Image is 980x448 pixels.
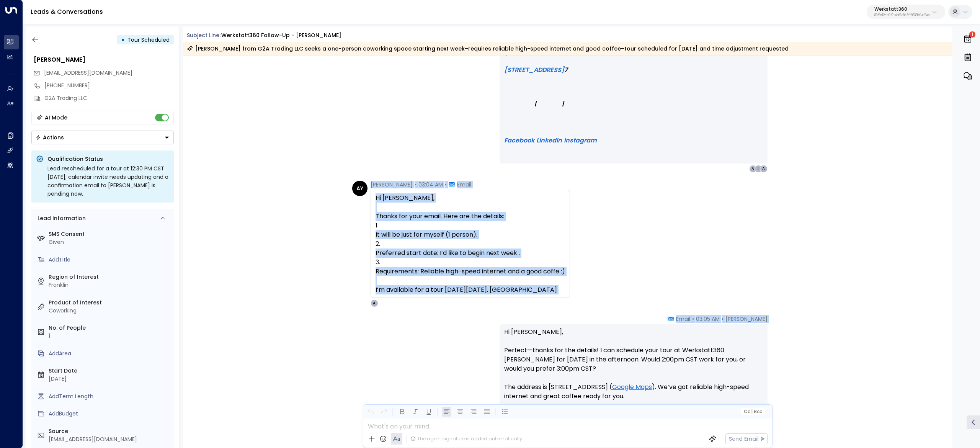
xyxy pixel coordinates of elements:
span: • [445,181,447,188]
div: I [755,165,762,173]
p: Qualification Status [47,155,169,163]
div: [DATE] [49,375,171,383]
span: | [751,409,753,414]
button: 1 [961,31,974,47]
button: Redo [379,407,389,417]
span: [EMAIL_ADDRESS][DOMAIN_NAME] [44,69,132,77]
span: Tour Scheduled [127,36,170,44]
div: A [749,165,757,173]
span: • [722,315,724,323]
button: Werkstatt36080f6e12c-f1f0-4b66-8e5f-9336bf14f24c [867,5,945,19]
label: Region of Interest [49,273,171,281]
p: 80f6e12c-f1f0-4b66-8e5f-9336bf14f24c [874,14,930,17]
p: Preferred start date: I’d like to begin next week . [376,249,565,258]
label: Product of Interest [49,299,171,307]
div: 1 [49,332,171,340]
div: [EMAIL_ADDRESS][DOMAIN_NAME] [49,435,171,443]
a: Instagram [564,136,597,145]
span: 03:04 AM [418,181,443,188]
i: 7 [504,65,568,74]
span: 1 [969,31,975,38]
p: Werkstatt360 [874,7,930,11]
span: 03:05 AM [696,315,720,323]
div: The agent signature is added automatically [410,435,522,442]
div: AddArea [49,350,171,358]
div: A [371,299,378,307]
div: Lead rescheduled for a tour at 12:30 PM CST [DATE]; calendar invite needs updating and a confirma... [47,164,169,198]
div: Coworking [49,307,171,315]
span: • [692,315,694,323]
i: | [562,99,564,108]
div: • [121,33,125,47]
span: [PERSON_NAME] [725,315,768,323]
label: SMS Consent [49,230,171,238]
p: I’m available for a tour [DATE][DATE]. [GEOGRAPHIC_DATA] [376,285,565,294]
div: AY [352,181,367,196]
span: Cc Bcc [743,409,762,414]
div: Franklin [49,281,171,289]
span: Subject Line: [187,31,220,39]
div: AddBudget [49,410,171,418]
div: Actions [36,134,64,141]
span: Email [676,315,690,323]
p: Requirements: Reliable high-speed internet and a good coffe :) [376,267,565,276]
span: Email [457,181,471,188]
button: Actions [31,131,174,144]
div: AddTitle [49,256,171,264]
p: Thanks for your email. Here are the details: [376,212,565,221]
span: • [415,181,416,188]
a: Leads & Conversations [31,7,103,16]
div: [PERSON_NAME] [34,55,174,64]
div: AddTerm Length [49,392,171,401]
button: Cc|Bcc [740,408,765,415]
label: Source [49,427,171,435]
div: [PHONE_NUMBER] [44,82,174,90]
div: Button group with a nested menu [31,131,174,144]
img: 13_headshot.jpg [771,315,786,330]
p: Hi [PERSON_NAME], Perfect—thanks for the details! I can schedule your tour at Werkstatt360 [PERSO... [504,327,763,438]
div: Werkstatt360 Follow-up - [PERSON_NAME] [221,31,341,39]
i: | [534,99,536,108]
div: AI Mode [45,114,67,121]
p: It will be just for myself (1 person). [376,230,565,239]
label: Start Date [49,367,171,375]
a: Google Maps [612,383,652,392]
span: [PERSON_NAME] [371,181,413,188]
div: Given [49,238,171,246]
div: G2A Trading LLC [44,94,174,102]
div: A [760,165,768,173]
a: LinkedIn [536,136,562,145]
a: [STREET_ADDRESS] [504,65,564,75]
label: No. of People [49,324,171,332]
p: Hi [PERSON_NAME], [376,193,565,203]
div: [PERSON_NAME] from G2A Trading LLC seeks a one-person coworking space starting next week–requires... [187,45,789,52]
span: andrewbules2@gmail.com [44,69,132,77]
div: Lead Information [35,214,86,222]
button: Undo [366,407,375,417]
a: Facebook [504,136,534,145]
